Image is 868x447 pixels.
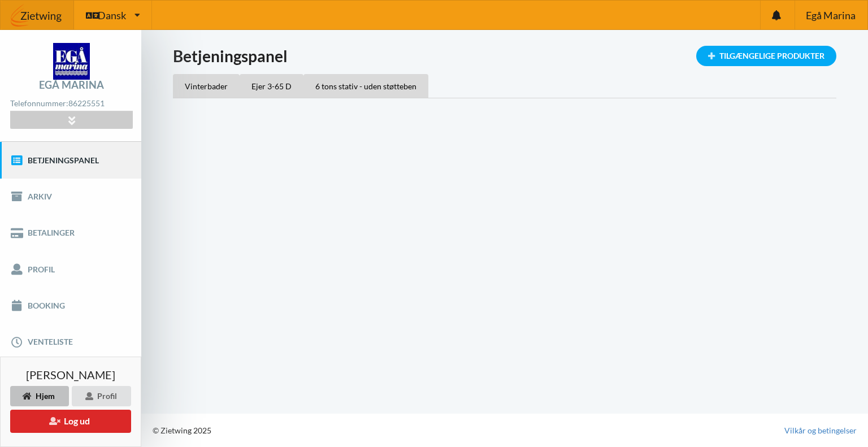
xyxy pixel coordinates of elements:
div: Profil [72,386,131,406]
button: Log ud [10,410,131,433]
div: Vinterbader [173,74,240,98]
div: Tilgængelige Produkter [696,46,836,66]
span: [PERSON_NAME] [26,369,115,380]
div: Hjem [10,386,69,406]
a: Vilkår og betingelser [784,425,857,436]
div: Ejer 3-65 D [240,74,303,98]
div: Telefonnummer: [10,96,132,111]
div: 6 tons stativ - uden støtteben [303,74,428,98]
div: Egå Marina [39,80,104,90]
span: Dansk [98,10,126,20]
img: logo [53,43,90,80]
strong: 86225551 [68,98,105,108]
h1: Betjeningspanel [173,46,836,66]
span: Egå Marina [806,10,856,20]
